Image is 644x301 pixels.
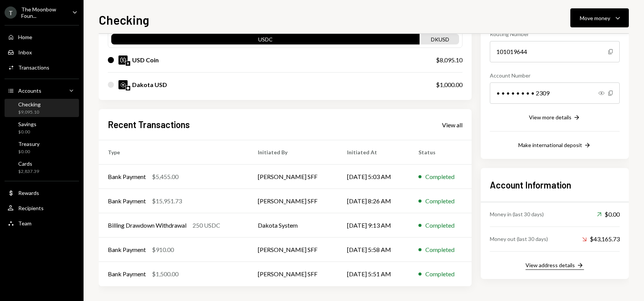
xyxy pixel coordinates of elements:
div: Accounts [18,87,41,94]
div: 250 USDC [193,221,220,230]
div: Rewards [18,190,39,196]
a: Inbox [5,45,79,59]
th: Initiated At [338,140,409,165]
div: $910.00 [152,245,174,254]
div: $15,951.73 [152,196,182,206]
div: View address details [526,262,575,268]
div: Checking [18,101,41,108]
div: $2,837.39 [18,168,39,175]
div: T [5,6,17,19]
div: $1,000.00 [436,80,462,89]
div: Money in (last 30 days) [490,210,544,218]
button: View address details [526,261,584,270]
div: Move money [580,14,610,22]
div: $5,455.00 [152,172,178,181]
div: $0.00 [18,129,36,135]
a: Accounts [5,84,79,97]
button: Move money [570,8,629,27]
div: Cards [18,160,39,167]
td: [DATE] 5:58 AM [338,238,409,262]
td: [DATE] 8:26 AM [338,189,409,213]
th: Initiated By [249,140,338,165]
div: USD Coin [132,55,159,65]
h2: Recent Transactions [108,118,190,131]
a: View all [442,120,462,129]
img: DKUSD [118,80,128,89]
div: Money out (last 30 days) [490,235,548,243]
div: Completed [425,221,455,230]
td: [DATE] 5:51 AM [338,262,409,286]
a: Recipients [5,201,79,215]
div: Home [18,34,32,40]
div: Completed [425,172,455,181]
div: Treasury [18,141,39,147]
img: USDC [118,55,128,65]
a: Transactions [5,60,79,74]
h1: Checking [99,12,149,27]
div: Billing Drawdown Withdrawal [108,221,186,230]
div: Completed [425,245,455,254]
td: Dakota System [249,213,338,238]
div: $8,095.10 [436,55,462,65]
div: Team [18,220,32,227]
div: View more details [529,114,571,120]
img: ethereum-mainnet [126,61,130,66]
a: Cards$2,837.39 [5,158,79,176]
td: [PERSON_NAME] SFF [249,262,338,286]
div: Bank Payment [108,172,146,181]
div: $0.00 [18,149,39,155]
div: USDC [111,35,420,46]
div: 101019644 [490,41,620,62]
a: Home [5,30,79,44]
div: Routing Number [490,30,620,38]
div: $43,165.73 [582,234,620,244]
div: Bank Payment [108,196,146,206]
div: Make international deposit [518,142,582,148]
div: $0.00 [597,210,620,219]
div: Completed [425,269,455,279]
div: Bank Payment [108,269,146,279]
button: View more details [529,114,581,122]
div: Transactions [18,64,49,71]
div: Inbox [18,49,32,55]
td: [PERSON_NAME] SFF [249,189,338,213]
a: Team [5,216,79,230]
div: Recipients [18,205,44,211]
td: [PERSON_NAME] SFF [249,165,338,189]
th: Status [409,140,472,165]
div: View all [442,121,462,129]
div: Dakota USD [132,80,167,89]
div: Account Number [490,71,620,79]
h2: Account Information [490,179,620,191]
div: Savings [18,121,36,127]
div: $9,095.10 [18,109,41,116]
div: Completed [425,196,455,206]
div: The Moonbow Foun... [21,6,66,19]
td: [DATE] 5:03 AM [338,165,409,189]
div: • • • • • • • • 2309 [490,82,620,104]
a: Rewards [5,186,79,200]
a: Treasury$0.00 [5,138,79,157]
div: DKUSD [421,35,459,46]
a: Checking$9,095.10 [5,99,79,117]
img: base-mainnet [126,86,130,90]
a: Savings$0.00 [5,119,79,137]
div: Bank Payment [108,245,146,254]
th: Type [99,140,249,165]
button: Make international deposit [518,141,591,150]
td: [DATE] 9:13 AM [338,213,409,238]
td: [PERSON_NAME] SFF [249,238,338,262]
div: $1,500.00 [152,269,178,279]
